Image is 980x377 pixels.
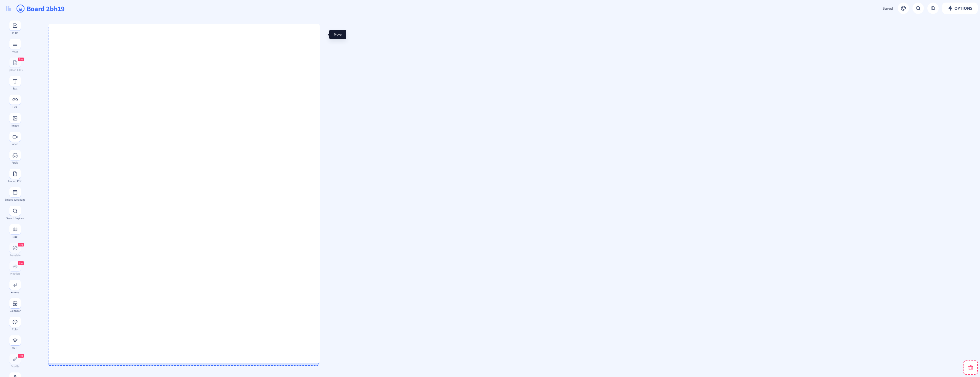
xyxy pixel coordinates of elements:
span: Pro [19,354,23,358]
span: Clip a screenshot [26,66,52,70]
div: Text [5,87,25,90]
button: Clip a selection (Select text first) [17,45,104,54]
div: To-Do [5,31,25,34]
span: Pro [19,58,23,61]
span: Saved [883,6,893,11]
button: Clip a screenshot [17,64,104,73]
div: Embed Webpage [5,198,25,201]
button: Clip a bookmark [17,36,104,45]
span: Clip a selection (Select text first) [26,48,76,52]
span: Clip a block [26,57,44,61]
input: Untitled [15,25,106,36]
div: Color [5,328,25,331]
button: Options [942,3,978,14]
div: Arrows [5,291,25,294]
span: xTiles [27,8,37,12]
div: Map [5,235,25,238]
div: Embed PDF [5,180,25,183]
div: Video [5,142,25,146]
span: Pro [19,243,23,246]
span: Move [334,32,342,37]
span: Inbox Panel [23,347,42,354]
span: Options [948,6,972,11]
div: Search Engines [5,217,25,220]
div: Image [5,124,25,127]
img: logo.svg [6,6,11,11]
button: Clip a block [17,54,104,64]
div: Audio [5,161,25,164]
div: My IP [5,346,25,349]
div: Notes [5,50,25,53]
span: Pro [19,261,23,265]
div: Destination [14,340,103,346]
ion-icon: happy outline [16,4,25,13]
div: Calendar [5,309,25,312]
span: Clip a bookmark [26,38,52,43]
span: Clear all and close [69,80,100,87]
div: Link [5,105,25,109]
